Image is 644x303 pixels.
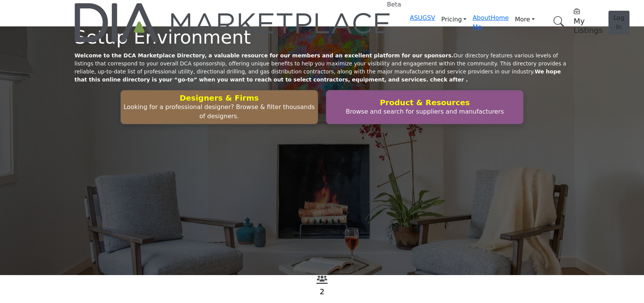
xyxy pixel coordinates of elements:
h2: Product & Resources [328,98,521,107]
strong: Welcome to the DCA Marketplace Directory, a valuable resource for our members and an excellent pl... [74,52,453,59]
a: Home [491,14,509,21]
img: Site Logo [74,3,392,42]
a: Search [545,11,569,32]
button: Designers & Firms Looking for a professional designer? Browse & filter thousands of designers. [120,90,318,124]
button: Log In [608,11,629,34]
a: 2 [320,287,325,296]
span: Log In [613,14,625,31]
p: Browse and search for suppliers and manufacturers [328,107,521,116]
h2: Designers & Firms [123,93,316,103]
strong: We hope that this online directory is your “go-to” when you want to reach out to select contracto... [74,68,561,83]
a: ASUGSV [410,14,435,21]
div: My Listings [574,7,603,35]
a: About Me [472,14,490,31]
h6: Beta [387,1,401,8]
a: View Recommenders [316,277,328,285]
p: Our directory features various levels of listings that correspond to your overall DCA sponsorship... [74,52,570,84]
a: Pricing [435,13,472,26]
a: More [509,13,541,26]
h5: My Listings [574,16,603,35]
p: Looking for a professional designer? Browse & filter thousands of designers. [123,103,316,121]
a: Beta [74,3,392,42]
button: Product & Resources Browse and search for suppliers and manufacturers [326,90,524,124]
